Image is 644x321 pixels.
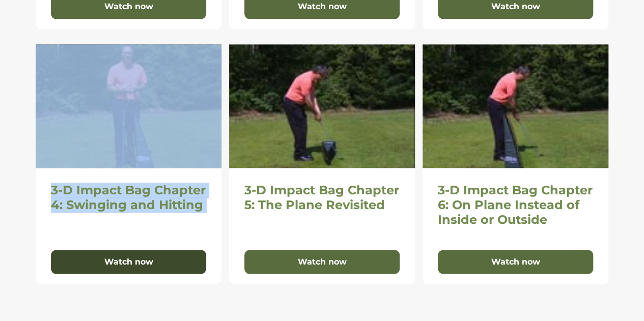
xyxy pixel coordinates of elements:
[438,183,593,227] h2: 3-D Impact Bag Chapter 6: On Plane Instead of Inside or Outside
[244,250,400,274] button: Watch now
[438,250,593,274] button: Watch now
[51,183,206,213] h2: 3-D Impact Bag Chapter 4: Swinging and Hitting
[51,250,206,274] button: Watch now
[244,183,400,213] h2: 3-D Impact Bag Chapter 5: The Plane Revisited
